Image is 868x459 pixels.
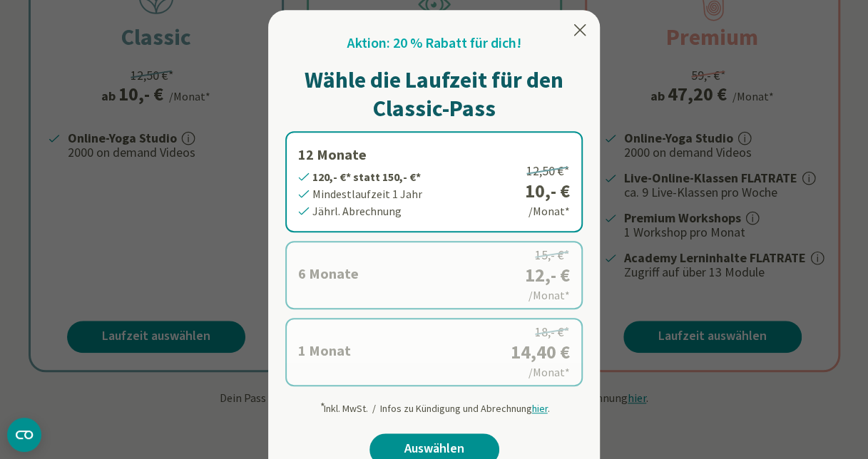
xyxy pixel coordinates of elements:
button: CMP-Widget öffnen [7,418,41,452]
h2: Aktion: 20 % Rabatt für dich! [347,33,521,54]
h1: Wähle die Laufzeit für den Classic-Pass [285,66,583,123]
span: hier [532,402,548,415]
div: Inkl. MwSt. / Infos zu Kündigung und Abrechnung . [319,395,550,416]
